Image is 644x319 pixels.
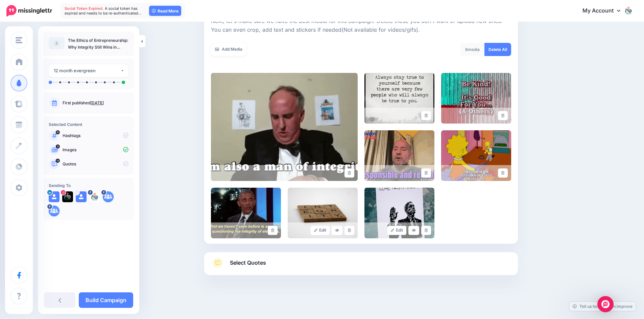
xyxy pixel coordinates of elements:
[364,130,434,181] img: 8GWYZOSHHEV9G6D0X1WXLDKCONN3ZB16.gif
[211,73,358,181] img: YYR343YR8LY1GTTLOEWC9PNXSH6UO239.gif
[63,133,128,139] p: Hashtags
[288,188,358,238] img: 2OE8CROJN8FNZAEERMZ12PKC9JJFUTIC_large.jpg
[576,3,634,19] a: My Account
[56,159,60,163] span: 14
[149,6,181,16] a: Read More
[211,17,511,34] p: Next, let's make sure we have the best media for this campaign. Delete those you don't want or up...
[63,147,128,153] p: Images
[62,191,73,202] img: 357774252_272542952131600_5124155199893867819_n-bsa140707.jpg
[441,130,511,181] img: UT0YMDD4ROW8H2Y2SSUIDNS5LISLGJYV.gif
[68,37,128,51] p: The Ethics of Entrepreneurship: Why Integrity Still Wins in Business | [PERSON_NAME]
[49,64,128,77] button: 12 month evergreen
[63,100,128,106] p: First published
[364,73,434,124] img: 7KUTIEGVQ91BZ27C54KTU4FRXHG1PGIV.gif
[49,122,128,127] h4: Selected Content
[311,226,330,235] a: Edit
[90,100,104,105] a: [DATE]
[364,188,434,238] img: YUZU53B8USTSUJTGAIWMJTUUWY1FM4MG_large.jpg
[211,43,246,56] a: Add Media
[49,191,59,202] img: user_default_image.png
[16,37,22,43] img: menu.png
[230,258,266,267] span: Select Quotes
[441,73,511,124] img: ITQJM3P311WRZZ5Y5AEUOCEYSEAKWCQ9.gif
[103,191,114,202] img: aDtjnaRy1nj-bsa139534.png
[569,302,636,311] a: Tell us how we can improve
[65,6,142,16] span: A social token has expired and needs to be re-authenticated…
[484,43,511,56] a: Delete All
[56,130,60,134] span: 10
[211,258,511,275] a: Select Quotes
[465,47,468,52] span: 8
[460,43,485,56] div: media
[49,183,128,188] h4: Sending To
[63,161,128,167] p: Quotes
[56,144,60,149] span: 8
[76,191,87,202] img: user_default_image.png
[65,6,104,11] span: Social Token Expired.
[597,296,614,312] div: Open Intercom Messenger
[211,14,511,238] div: Select Media
[49,206,59,216] img: aDtjnaRy1nj-bsa139535.png
[6,5,52,17] img: Missinglettr
[54,67,120,75] div: 12 month evergreen
[89,191,100,202] img: 293739338_113555524758435_6240255962081998429_n-bsa139531.jpg
[387,226,407,235] a: Edit
[211,188,281,238] img: UTE3EFKW3T4M75O6X3CA6S0YSCPFDD1N.gif
[49,37,65,49] img: article-default-image-icon.png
